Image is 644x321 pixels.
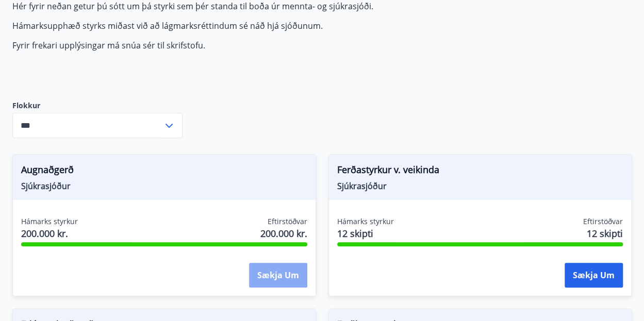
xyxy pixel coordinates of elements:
span: 200.000 kr. [21,227,78,240]
span: Eftirstöðvar [583,216,623,227]
span: Sjúkrasjóður [337,180,623,192]
p: Hér fyrir neðan getur þú sótt um þá styrki sem þér standa til boða úr mennta- og sjúkrasjóði. [12,1,499,12]
p: Hámarksupphæð styrks miðast við að lágmarksréttindum sé náð hjá sjóðunum. [12,20,499,31]
span: 12 skipti [337,227,394,240]
span: Augnaðgerð [21,163,307,180]
span: Hámarks styrkur [21,216,78,227]
span: 200.000 kr. [260,227,307,240]
span: 12 skipti [587,227,623,240]
span: Sjúkrasjóður [21,180,307,192]
button: Sækja um [565,263,623,288]
span: Hámarks styrkur [337,216,394,227]
span: Eftirstöðvar [268,216,307,227]
span: Ferðastyrkur v. veikinda [337,163,623,180]
button: Sækja um [249,263,307,288]
p: Fyrir frekari upplýsingar má snúa sér til skrifstofu. [12,40,499,51]
label: Flokkur [12,100,183,111]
